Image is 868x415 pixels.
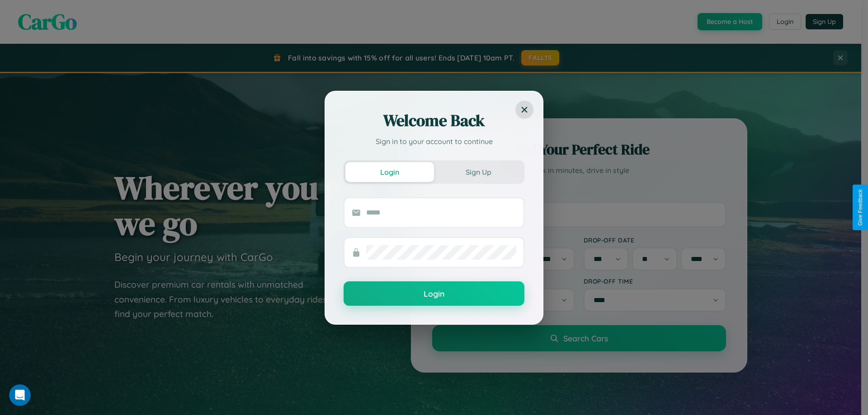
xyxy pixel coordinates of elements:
[345,162,434,182] button: Login
[434,162,523,182] button: Sign Up
[344,136,524,147] p: Sign in to your account to continue
[9,384,31,406] iframe: Intercom live chat
[344,110,524,131] h2: Welcome Back
[857,189,863,226] div: Give Feedback
[344,281,524,306] button: Login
